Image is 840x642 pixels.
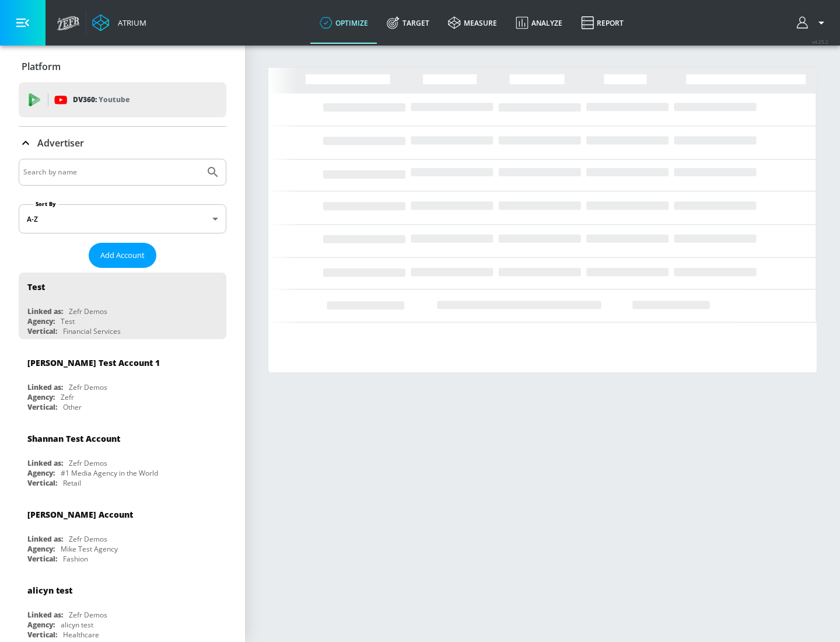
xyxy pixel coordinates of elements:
div: alicyn test [61,620,93,630]
p: DV360: [73,93,129,106]
div: Agency: [27,316,55,326]
p: Youtube [99,93,129,106]
a: Analyze [506,2,572,44]
a: measure [439,2,506,44]
div: DV360: Youtube [19,82,226,117]
div: Zefr [61,392,74,402]
div: Vertical: [27,478,57,488]
div: [PERSON_NAME] AccountLinked as:Zefr DemosAgency:Mike Test AgencyVertical:Fashion [19,500,226,567]
a: Atrium [92,14,146,32]
div: Agency: [27,544,55,554]
div: Other [63,402,82,412]
div: Healthcare [63,630,99,640]
div: Fashion [63,554,88,564]
div: Vertical: [27,554,57,564]
div: #1 Media Agency in the World [61,468,158,478]
div: Zefr Demos [69,458,107,468]
a: Target [377,2,439,44]
div: Retail [63,478,81,488]
button: Add Account [89,243,156,268]
div: Mike Test Agency [61,544,118,554]
div: Vertical: [27,326,57,336]
div: Advertiser [19,127,226,159]
div: [PERSON_NAME] Test Account 1Linked as:Zefr DemosAgency:ZefrVertical:Other [19,348,226,415]
div: [PERSON_NAME] Test Account 1 [27,357,160,368]
div: Zefr Demos [69,382,107,392]
div: TestLinked as:Zefr DemosAgency:TestVertical:Financial Services [19,273,226,339]
div: Agency: [27,468,55,478]
div: Linked as: [27,458,63,468]
div: Shannan Test Account [27,433,120,444]
div: Agency: [27,392,55,402]
a: optimize [310,2,377,44]
div: Vertical: [27,630,57,640]
div: Zefr Demos [69,534,107,544]
p: Platform [22,60,61,73]
div: Test [27,281,45,292]
p: Advertiser [37,137,84,149]
div: Atrium [113,18,146,28]
div: Platform [19,50,226,83]
div: Shannan Test AccountLinked as:Zefr DemosAgency:#1 Media Agency in the WorldVertical:Retail [19,424,226,491]
div: Linked as: [27,534,63,544]
div: Linked as: [27,306,63,316]
span: v 4.25.2 [812,39,828,45]
label: Sort By [33,200,58,208]
div: [PERSON_NAME] Account [27,509,133,520]
input: Search by name [23,165,200,180]
div: Zefr Demos [69,610,107,620]
a: Report [572,2,633,44]
span: Add Account [100,249,145,262]
div: Test [61,316,75,326]
div: Agency: [27,620,55,630]
div: Vertical: [27,402,57,412]
div: A-Z [19,204,226,233]
div: Financial Services [63,326,121,336]
div: Linked as: [27,382,63,392]
div: Linked as: [27,610,63,620]
div: alicyn test [27,585,72,596]
div: Zefr Demos [69,306,107,316]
